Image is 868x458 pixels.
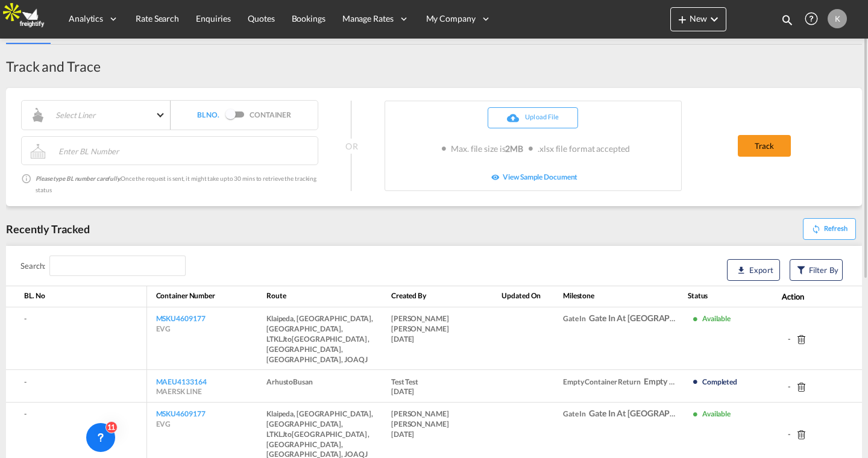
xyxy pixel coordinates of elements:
[45,106,167,124] md-select: Select Liner
[488,170,503,184] md-icon: icon-eye
[738,135,791,157] button: Track
[503,172,577,181] span: View Sample Document
[156,314,206,323] a: MSKU4609177
[688,375,702,389] md-icon: icon-checkbox-blank-circle
[49,256,186,276] input: Search:
[147,286,257,307] th: Container Number: activate to sort column ascending
[156,377,207,386] a: MAEU4133164
[782,334,797,343] span: -
[266,377,286,386] span: Arhus
[285,430,292,439] span: to
[285,334,292,343] span: to
[679,286,752,307] th: Status: activate to sort column ascending
[266,409,373,439] span: Klaipeda, [GEOGRAPHIC_DATA], [GEOGRAPHIC_DATA], LTKLJ
[803,218,856,240] button: icon-syncRefresh
[782,429,797,439] span: -
[6,307,147,369] td: -
[563,314,802,323] span: Gate In
[797,383,806,392] md-icon: assets/icons/custom/delete-icon.svg
[197,110,225,121] span: BL NO.
[36,175,121,182] i: Please type BL number carefully.
[797,335,806,344] md-icon: assets/icons/custom/delete-icon.svg
[702,314,731,323] span: Available
[702,409,731,418] span: Available
[586,310,802,326] md-tooltip: Gate In at [GEOGRAPHIC_DATA], [GEOGRAPHIC_DATA]
[225,106,244,124] md-switch: Switch 1
[6,369,147,402] td: -
[293,377,313,386] span: Busan
[20,256,186,276] label: Search:
[451,143,523,155] p: Max. file size is
[752,286,862,307] th: Action: activate to sort column ascending
[36,171,318,194] div: Once the request is sent, it might take upto 30 mins to retrieve the tracking status
[586,405,802,421] md-tooltip: Gate In at [GEOGRAPHIC_DATA], [GEOGRAPHIC_DATA]
[488,107,578,128] button: icon-cloud-uploadUpload File
[156,409,206,418] a: MSKU4609177
[31,108,45,122] md-icon: assets/icons/custom/boat-from-front-view.svg
[244,110,291,121] span: CONTAINER
[344,139,351,154] div: OR
[57,140,316,158] input: Enter BL Number
[6,57,862,76] div: Track and Trace
[749,264,773,276] span: Export
[688,312,702,327] md-icon: icon-checkbox-blank-circle
[796,265,806,275] md-icon: icon-filter
[507,111,519,124] md-icon: icon-cloud-upload
[797,430,806,439] md-icon: assets/icons/custom/delete-icon.svg
[266,314,373,343] span: Klaipeda, [GEOGRAPHIC_DATA], [GEOGRAPHIC_DATA], LTKLJ
[6,286,147,307] th: BL. No: activate to sort column descending
[811,224,821,234] md-icon: icon-sync
[21,171,36,186] md-icon: icon-information-outline
[505,143,523,154] b: 2MB
[702,377,737,386] span: Completed
[525,113,559,121] span: Upload File
[382,286,492,307] th: Created by: activate to sort column ascending
[266,334,370,364] span: [GEOGRAPHIC_DATA] , [GEOGRAPHIC_DATA], [GEOGRAPHIC_DATA], JOAQJ
[156,387,257,397] p: MAERSK LINE
[538,143,629,155] p: .xlsx file format accepted
[688,407,702,422] md-icon: icon-checkbox-blank-circle
[156,419,257,430] p: EVG
[156,324,257,334] p: EVG
[554,286,679,307] th: Milestone: activate to sort column ascending
[31,144,45,158] md-icon: assets/icons/custom/container-new.svg
[286,377,293,386] span: to
[436,142,451,156] md-icon: icon-checkbox-blank-circle
[563,409,802,418] span: Gate In
[790,259,843,281] button: icon-filterFilter By
[6,222,434,237] div: Recently Tracked
[782,381,797,391] span: -
[737,265,746,275] md-icon: icon-download
[492,286,554,307] th: Updated On: activate to sort column ascending
[809,264,838,276] span: Filter By
[641,373,833,389] md-tooltip: Empty container return at [GEOGRAPHIC_DATA]
[824,224,848,232] b: Refresh
[727,259,780,281] button: icon-downloadExport
[382,307,492,369] td: [PERSON_NAME] [PERSON_NAME] [DATE]
[382,369,492,402] td: Test Test [DATE]
[257,286,382,307] th: Route: activate to sort column ascending
[563,377,833,386] span: Empty container return
[523,142,538,156] md-icon: icon-checkbox-blank-circle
